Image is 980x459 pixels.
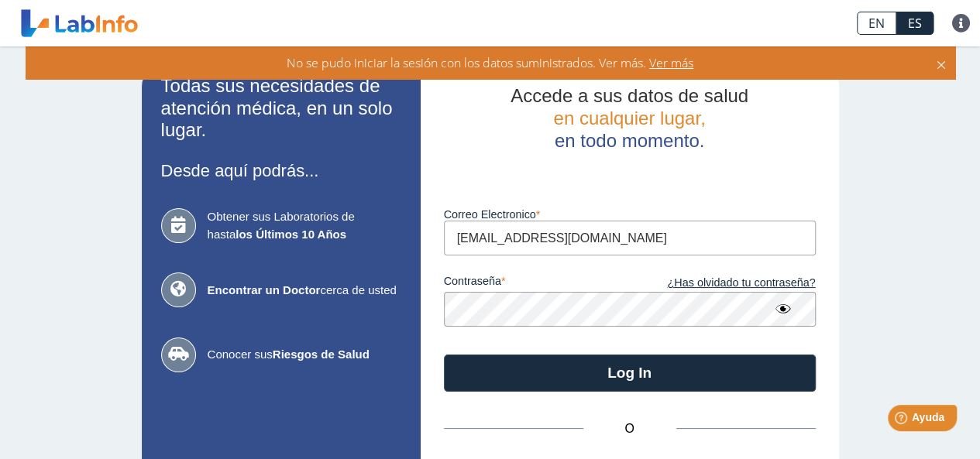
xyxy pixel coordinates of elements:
span: en cualquier lugar, [553,108,705,128]
span: No se pudo iniciar la sesión con los datos suministrados. Ver más. [287,54,646,71]
span: Ver más [646,54,693,71]
a: ES [896,12,934,35]
a: ¿Has olvidado tu contraseña? [630,275,816,292]
span: cerca de usted [208,282,401,300]
h3: Desde aquí podrás... [161,161,401,180]
span: Accede a sus datos de salud [511,85,748,106]
a: EN [857,12,896,35]
label: Correo Electronico [444,208,816,221]
b: Riesgos de Salud [273,348,370,361]
span: O [583,420,676,438]
label: contraseña [444,275,630,292]
h2: Todas sus necesidades de atención médica, en un solo lugar. [161,75,401,142]
button: Log In [444,355,816,392]
span: en todo momento. [555,130,704,151]
b: los Últimos 10 Años [236,228,346,241]
span: Conocer sus [208,346,401,364]
b: Encontrar un Doctor [208,283,321,296]
span: Obtener sus Laboratorios de hasta [208,208,401,243]
iframe: Help widget launcher [842,399,963,442]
